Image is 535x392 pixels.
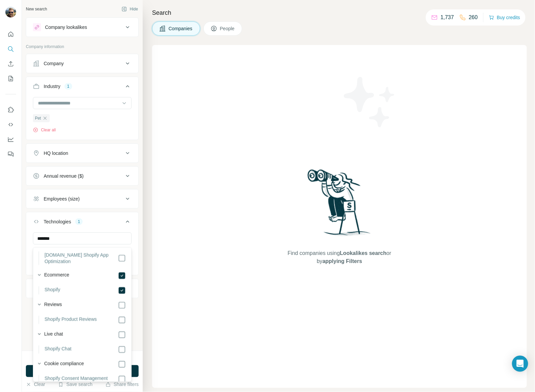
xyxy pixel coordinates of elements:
[26,19,138,35] button: Company lookalikes
[5,58,16,70] button: Enrich CSV
[44,301,62,309] label: Reviews
[26,6,47,12] div: New search
[58,381,92,388] button: Save search
[286,249,393,265] span: Find companies using or by
[44,346,71,354] label: Shopify Chat
[152,8,527,17] h4: Search
[5,119,16,131] button: Use Surfe API
[44,331,63,339] label: Live chat
[44,60,64,67] div: Company
[5,28,16,40] button: Quick start
[45,24,87,31] div: Company lookalikes
[26,191,138,207] button: Employees (size)
[44,252,118,265] label: [DOMAIN_NAME] Shopify App Optimization
[44,360,84,368] label: Cookie compliance
[35,115,41,121] span: Pet
[44,272,69,280] label: Ecommerce
[26,55,138,72] button: Company
[26,168,138,184] button: Annual revenue ($)
[5,7,16,17] img: Avatar
[105,381,139,388] button: Share filters
[117,4,143,14] button: Hide
[44,173,84,179] div: Annual revenue ($)
[26,145,138,161] button: HQ location
[322,258,362,264] span: applying Filters
[512,356,528,372] div: Open Intercom Messenger
[44,195,80,202] div: Employees (size)
[64,83,72,89] div: 1
[44,218,71,225] div: Technologies
[340,250,387,256] span: Lookalikes search
[26,381,45,388] button: Clear
[44,150,68,157] div: HQ location
[441,13,454,21] p: 1,737
[5,104,16,116] button: Use Surfe on LinkedIn
[340,72,400,132] img: Surfe Illustration - Stars
[44,83,60,90] div: Industry
[5,43,16,55] button: Search
[489,13,520,22] button: Buy credits
[26,44,139,50] p: Company information
[26,280,138,297] button: Keywords
[169,25,193,32] span: Companies
[26,365,139,377] button: Run search
[44,375,107,383] label: Shopify Consent Management
[44,287,60,295] label: Shopify
[305,168,374,243] img: Surfe Illustration - Woman searching with binoculars
[5,148,16,160] button: Feedback
[33,127,56,133] button: Clear all
[469,13,478,21] p: 260
[26,214,138,232] button: Technologies1
[5,73,16,85] button: My lists
[44,316,97,324] label: Shopify Product Reviews
[5,133,16,145] button: Dashboard
[220,25,235,32] span: People
[26,78,138,97] button: Industry1
[75,219,83,225] div: 1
